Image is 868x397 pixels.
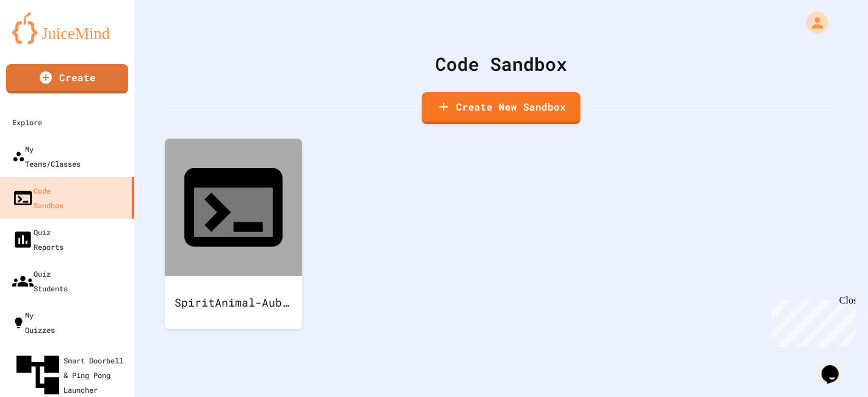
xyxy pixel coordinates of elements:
div: My Teams/Classes [12,142,81,171]
a: Create [6,64,128,93]
div: Explore [12,115,42,129]
iframe: chat widget [817,348,856,385]
div: Quiz Reports [12,225,63,254]
div: My Account [794,9,831,37]
iframe: chat widget [767,295,856,347]
div: My Quizzes [12,308,55,337]
div: Quiz Students [12,266,68,296]
img: logo-orange.svg [12,12,122,44]
div: Chat with us now!Close [5,5,84,78]
div: SpiritAnimal-Auburn2025 [165,276,302,329]
div: Code Sandbox [165,50,837,78]
a: SpiritAnimal-Auburn2025 [165,139,302,329]
div: Code Sandbox [12,183,63,213]
a: Create New Sandbox [422,92,580,124]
